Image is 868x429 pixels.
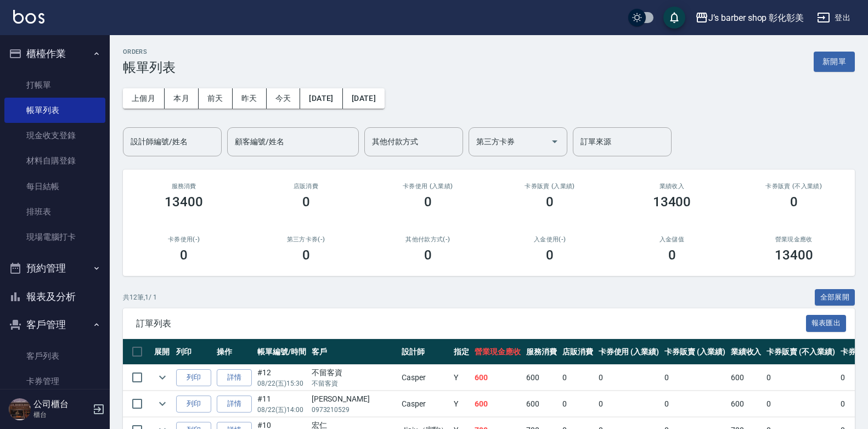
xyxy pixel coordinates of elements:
[312,379,396,388] p: 不留客資
[258,236,353,243] h2: 第三方卡券(-)
[312,405,396,415] p: 0973210529
[560,365,596,391] td: 0
[399,365,452,391] td: Casper
[668,247,676,263] h3: 0
[302,194,310,210] h3: 0
[560,391,596,417] td: 0
[662,339,728,365] th: 卡券販賣 (入業績)
[4,174,105,199] a: 每日結帳
[472,391,523,417] td: 600
[180,247,188,263] h3: 0
[560,339,596,365] th: 店販消費
[13,10,44,24] img: Logo
[4,98,105,123] a: 帳單列表
[451,391,472,417] td: Y
[546,247,554,263] h3: 0
[399,391,452,417] td: Casper
[624,183,719,190] h2: 業績收入
[728,391,764,417] td: 600
[662,365,728,391] td: 0
[176,396,211,413] button: 列印
[151,339,173,365] th: 展開
[154,369,171,386] button: expand row
[424,194,432,210] h3: 0
[136,236,232,243] h2: 卡券使用(-)
[746,236,842,243] h2: 營業現金應收
[764,365,837,391] td: 0
[258,183,353,190] h2: 店販消費
[4,254,105,283] button: 預約管理
[728,365,764,391] td: 600
[4,224,105,250] a: 現場電腦打卡
[502,236,598,243] h2: 入金使用(-)
[451,365,472,391] td: Y
[165,194,203,210] h3: 13400
[176,369,211,386] button: 列印
[596,391,662,417] td: 0
[596,365,662,391] td: 0
[123,292,157,302] p: 共 12 筆, 1 / 1
[451,339,472,365] th: 指定
[764,339,837,365] th: 卡券販賣 (不入業績)
[523,391,560,417] td: 600
[257,405,306,415] p: 08/22 (五) 14:00
[4,39,105,68] button: 櫃檯作業
[123,60,176,75] h3: 帳單列表
[662,391,728,417] td: 0
[4,369,105,394] a: 卡券管理
[165,88,199,109] button: 本月
[4,148,105,173] a: 材料自購登錄
[523,339,560,365] th: 服務消費
[708,11,804,25] div: J’s barber shop 彰化彰美
[4,311,105,339] button: 客戶管理
[472,339,523,365] th: 營業現金應收
[380,183,476,190] h2: 卡券使用 (入業績)
[691,7,808,29] button: J’s barber shop 彰化彰美
[233,88,267,109] button: 昨天
[300,88,342,109] button: [DATE]
[546,133,563,150] button: Open
[775,247,813,263] h3: 13400
[9,398,31,420] img: Person
[424,247,432,263] h3: 0
[4,123,105,148] a: 現金收支登錄
[653,194,691,210] h3: 13400
[764,391,837,417] td: 0
[309,339,399,365] th: 客戶
[199,88,233,109] button: 前天
[33,410,89,420] p: 櫃台
[814,52,855,72] button: 新開單
[255,339,309,365] th: 帳單編號/時間
[746,183,842,190] h2: 卡券販賣 (不入業績)
[33,399,89,410] h5: 公司櫃台
[813,8,855,28] button: 登出
[255,365,309,391] td: #12
[502,183,598,190] h2: 卡券販賣 (入業績)
[123,48,176,55] h2: ORDERS
[806,318,847,328] a: 報表匯出
[312,367,396,379] div: 不留客資
[343,88,385,109] button: [DATE]
[302,247,310,263] h3: 0
[312,393,396,405] div: [PERSON_NAME]
[472,365,523,391] td: 600
[380,236,476,243] h2: 其他付款方式(-)
[217,369,252,386] a: 詳情
[4,343,105,369] a: 客戶列表
[806,315,847,332] button: 報表匯出
[217,396,252,413] a: 詳情
[255,391,309,417] td: #11
[4,199,105,224] a: 排班表
[624,236,719,243] h2: 入金儲值
[123,88,165,109] button: 上個月
[815,289,855,306] button: 全部展開
[136,183,232,190] h3: 服務消費
[814,56,855,66] a: 新開單
[214,339,255,365] th: 操作
[4,283,105,311] button: 報表及分析
[596,339,662,365] th: 卡券使用 (入業績)
[154,396,171,412] button: expand row
[663,7,685,29] button: save
[523,365,560,391] td: 600
[4,72,105,98] a: 打帳單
